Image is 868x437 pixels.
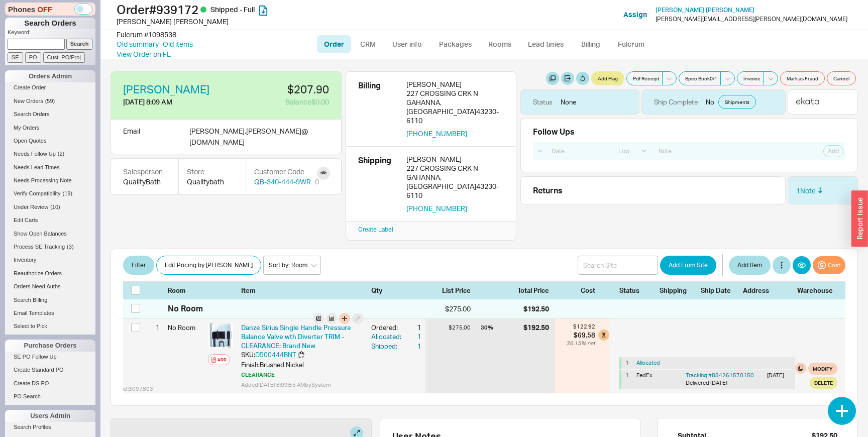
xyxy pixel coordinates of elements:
[636,372,653,379] span: FedEx
[371,332,421,341] button: Allocated:1
[163,39,193,49] a: Old items
[5,109,95,120] a: Search Orders
[5,188,95,199] a: Verify Compatibility(19)
[654,97,698,106] div: Ship Complete
[656,16,847,23] div: [PERSON_NAME][EMAIL_ADDRESS][PERSON_NAME][DOMAIN_NAME]
[371,342,421,351] button: Shipped:1
[317,35,351,53] a: Order
[814,379,833,387] span: Delete
[425,286,471,295] div: List Price
[767,372,791,387] div: [DATE]
[787,74,818,82] span: Mark as Fraud
[808,363,837,375] button: Modify
[561,97,576,106] div: None
[533,97,553,106] div: Status
[165,259,253,271] span: Edit Pricing by [PERSON_NAME]
[5,123,95,133] a: My Orders
[233,97,329,107] div: Balance $0.00
[5,378,95,389] a: Create DS PO
[371,332,403,341] div: Allocated:
[37,4,52,15] span: OFF
[660,256,716,275] button: Add From Site
[132,259,146,271] span: Filter
[636,359,660,367] button: Allocated
[546,144,610,158] input: Date
[241,286,367,295] div: Item
[123,167,166,177] div: Salesperson
[58,151,64,157] span: ( 2 )
[14,177,72,183] span: Needs Processing Note
[63,190,73,196] span: ( 19 )
[710,379,727,386] span: [DATE]
[8,52,23,63] input: SE
[168,319,204,336] div: No Room
[406,173,504,200] div: GAHANNA , [GEOGRAPHIC_DATA] 43230-6110
[208,323,233,348] img: is_main_zoom_p0eod0
[117,50,171,58] a: View Order on FE
[5,3,95,16] div: Phones
[827,71,856,85] button: Cancel
[533,127,575,136] div: Follow Ups
[810,377,837,389] button: Delete
[117,30,176,40] div: Fulcrum # 1098538
[255,351,296,359] a: D500444BNT
[533,185,781,196] div: Returns
[14,204,48,210] span: Under Review
[358,226,393,233] a: Create Label
[5,281,95,292] a: Orders Need Auths
[5,321,95,332] a: Select to Pick
[208,354,230,365] button: Add
[254,177,311,187] a: QB-340-444-9WR
[566,323,595,331] div: $122.92
[481,323,521,332] div: 30 %
[117,17,437,27] div: [PERSON_NAME] [PERSON_NAME]
[5,18,95,29] h1: Search Orders
[591,71,624,85] button: Add Flag
[50,204,60,210] span: ( 10 )
[5,365,95,375] a: Create Standard PO
[371,323,403,332] div: Ordered:
[5,268,95,279] a: Reauthorize Orders
[796,186,823,196] div: 1 Note
[573,35,608,53] a: Billing
[241,351,255,359] span: SKU:
[686,379,709,386] span: Delivered
[43,52,85,63] input: Cust. PO/Proj
[780,71,825,85] button: Mark as Fraud
[14,244,65,250] span: Process SE Tracking
[737,71,764,85] button: Invoice
[254,167,319,177] div: Customer Code
[828,147,839,155] span: Add
[25,52,41,63] input: PO
[5,96,95,106] a: New Orders(59)
[656,7,754,14] a: [PERSON_NAME] [PERSON_NAME]
[517,286,555,295] div: Total Price
[117,3,437,17] h1: Order # 939172
[823,145,843,157] button: Add
[406,155,504,164] div: [PERSON_NAME]
[5,136,95,146] a: Open Quotes
[623,10,647,20] button: Assign
[598,74,618,82] span: Add Flag
[679,71,721,85] button: Spec Book0/1
[123,256,154,275] button: Filter
[123,97,225,107] div: [DATE] 8:09 AM
[669,259,708,271] span: Add From Site
[168,286,204,295] div: Room
[743,286,793,295] div: Address
[371,342,403,351] div: Shipped:
[625,372,632,387] div: 1
[425,323,471,332] div: $275.00
[425,304,471,314] div: $275.00
[5,162,95,173] a: Needs Lead Times
[123,177,166,187] div: QualityBath
[117,39,159,49] a: Old summary
[737,259,762,271] span: Add Item
[406,204,467,213] button: [PHONE_NUMBER]
[5,391,95,402] a: PO Search
[653,144,773,158] input: Note
[5,175,95,186] a: Needs Processing Note
[5,295,95,305] a: Search Billing
[14,98,43,104] span: New Orders
[168,303,203,314] div: No Room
